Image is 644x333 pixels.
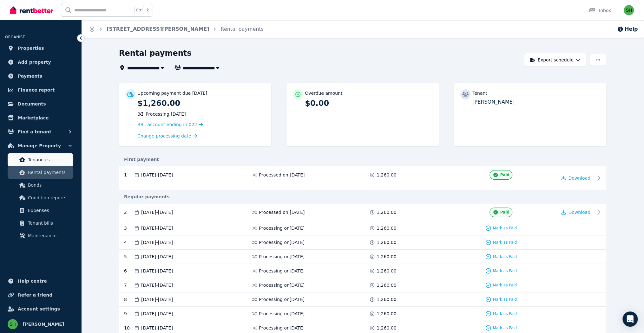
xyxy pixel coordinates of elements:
[622,311,638,327] div: Open Intercom Messenger
[137,90,207,96] p: Upcoming payment due [DATE]
[561,175,590,181] button: Download
[28,219,71,227] span: Tenant bills
[259,209,305,215] span: Processed on [DATE]
[119,156,606,163] div: First payment
[146,111,186,117] span: Processing [DATE]
[377,253,396,260] span: 1,260.00
[305,98,432,108] p: $0.00
[259,325,305,331] span: Processing on [DATE]
[259,296,305,303] span: Processing on [DATE]
[377,296,396,303] span: 1,260.00
[259,172,305,178] span: Processed on [DATE]
[124,311,134,317] div: 9
[220,26,264,32] a: Rental payments
[568,210,590,215] span: Download
[124,268,134,274] div: 6
[124,225,134,231] div: 3
[5,275,76,287] a: Help centre
[493,311,517,316] span: Mark as Paid
[5,139,76,152] button: Manage Property
[589,7,611,14] div: Inbox
[141,172,173,178] span: [DATE] - [DATE]
[8,179,73,191] a: Bonds
[10,5,53,15] img: RentBetter
[124,172,134,178] div: 1
[141,325,173,331] span: [DATE] - [DATE]
[18,58,51,66] span: Add property
[119,48,192,58] h1: Rental payments
[259,282,305,288] span: Processing on [DATE]
[624,5,634,15] img: Sunil Hooda
[568,176,590,181] span: Download
[18,86,55,94] span: Finance report
[141,225,173,231] span: [DATE] - [DATE]
[141,282,173,288] span: [DATE] - [DATE]
[5,84,76,96] a: Finance report
[5,98,76,110] a: Documents
[137,133,197,139] a: Change processing date
[28,207,71,214] span: Expenses
[377,311,396,317] span: 1,260.00
[493,226,517,231] span: Mark as Paid
[5,289,76,301] a: Refer a friend
[493,240,517,245] span: Mark as Paid
[377,225,396,231] span: 1,260.00
[28,156,71,163] span: Tenancies
[141,253,173,260] span: [DATE] - [DATE]
[5,112,76,124] a: Marketplace
[493,297,517,302] span: Mark as Paid
[500,172,509,177] span: Paid
[124,325,134,331] div: 10
[18,100,46,108] span: Documents
[81,20,271,38] nav: Breadcrumb
[18,142,61,150] span: Manage Property
[493,325,517,330] span: Mark as Paid
[141,268,173,274] span: [DATE] - [DATE]
[8,166,73,179] a: Rental payments
[124,208,134,217] div: 2
[561,209,590,215] button: Download
[500,210,509,215] span: Paid
[28,232,71,240] span: Maintenance
[5,56,76,68] a: Add property
[124,239,134,246] div: 4
[5,303,76,315] a: Account settings
[259,253,305,260] span: Processing on [DATE]
[18,114,49,122] span: Marketplace
[259,239,305,246] span: Processing on [DATE]
[493,283,517,288] span: Mark as Paid
[377,325,396,331] span: 1,260.00
[18,128,51,136] span: Find a tenant
[28,169,71,176] span: Rental payments
[377,268,396,274] span: 1,260.00
[5,35,25,39] span: ORGANISE
[8,217,73,229] a: Tenant bills
[472,98,600,106] p: [PERSON_NAME]
[23,320,64,328] span: [PERSON_NAME]
[8,153,73,166] a: Tenancies
[493,254,517,259] span: Mark as Paid
[134,6,144,14] span: Ctrl
[617,25,638,33] button: Help
[5,42,76,54] a: Properties
[28,181,71,189] span: Bonds
[493,268,517,273] span: Mark as Paid
[8,204,73,217] a: Expenses
[147,8,149,13] span: k
[8,191,73,204] a: Condition reports
[141,239,173,246] span: [DATE] - [DATE]
[18,44,44,52] span: Properties
[305,90,342,96] p: Overdue amount
[124,296,134,303] div: 8
[137,122,197,127] span: BBL account ending in 022
[141,296,173,303] span: [DATE] - [DATE]
[377,172,396,178] span: 1,260.00
[18,305,60,313] span: Account settings
[377,209,396,215] span: 1,260.00
[18,291,52,299] span: Refer a friend
[28,194,71,202] span: Condition reports
[377,239,396,246] span: 1,260.00
[5,70,76,82] a: Payments
[141,209,173,215] span: [DATE] - [DATE]
[524,53,586,67] button: Export schedule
